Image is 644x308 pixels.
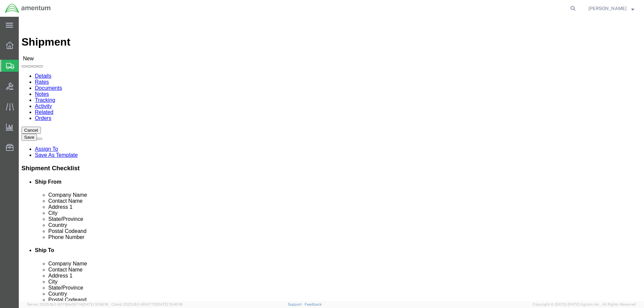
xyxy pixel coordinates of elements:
[588,4,635,12] button: [PERSON_NAME]
[156,302,182,306] span: [DATE] 10:40:19
[305,302,322,306] a: Feedback
[19,17,644,301] iframe: FS Legacy Container
[82,302,108,306] span: [DATE] 10:56:16
[533,302,636,307] span: Copyright © [DATE]-[DATE] Agistix Inc., All Rights Reserved
[111,302,182,306] span: Client: 2025.16.0-8fc0770
[588,5,627,12] span: JONATHAN FLORY
[5,3,51,13] img: logo
[27,302,108,306] span: Server: 2025.16.0-82789e55714
[288,302,305,306] a: Support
